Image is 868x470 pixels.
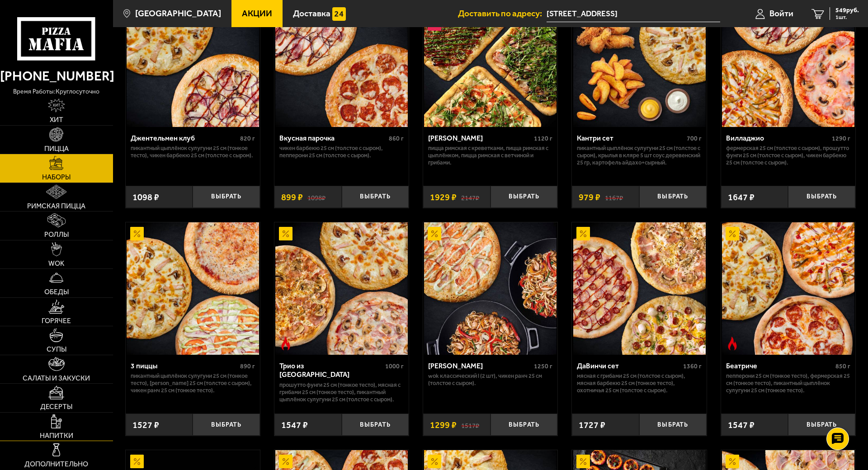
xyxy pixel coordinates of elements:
[547,5,720,22] span: Санкт-Петербург, набережная реки Фонтанки, 123/5
[40,403,72,410] span: Десерты
[835,362,850,370] span: 850 г
[279,455,292,468] img: Акционный
[726,362,833,370] div: Беатриче
[281,420,308,429] span: 1547 ₽
[42,317,71,324] span: Горячее
[240,362,255,370] span: 890 г
[132,420,159,429] span: 1527 ₽
[428,372,552,387] p: Wok классический L (2 шт), Чикен Ранч 25 см (толстое с сыром).
[428,455,441,468] img: Акционный
[534,135,552,142] span: 1120 г
[307,193,325,202] s: 1098 ₽
[342,414,409,436] button: Выбрать
[579,420,605,429] span: 1727 ₽
[461,420,479,429] s: 1517 ₽
[44,231,69,238] span: Роллы
[687,135,702,142] span: 700 г
[428,362,532,370] div: [PERSON_NAME]
[605,193,623,202] s: 1167 ₽
[428,145,552,166] p: Пицца Римская с креветками, Пицца Римская с цыплёнком, Пицца Римская с ветчиной и грибами.
[491,414,558,436] button: Выбрать
[577,134,684,142] div: Кантри сет
[135,9,221,18] span: [GEOGRAPHIC_DATA]
[279,145,404,159] p: Чикен Барбекю 25 см (толстое с сыром), Пепперони 25 см (толстое с сыром).
[430,193,457,202] span: 1929 ₽
[279,362,383,379] div: Трио из [GEOGRAPHIC_DATA]
[385,362,404,370] span: 1000 г
[40,432,73,439] span: Напитки
[240,135,255,142] span: 820 г
[576,227,590,240] img: Акционный
[424,222,557,355] img: Вилла Капри
[683,362,702,370] span: 1360 г
[281,193,303,202] span: 899 ₽
[639,186,707,208] button: Выбрать
[44,288,69,296] span: Обеды
[279,381,404,403] p: Прошутто Фунги 25 см (тонкое тесто), Мясная с грибами 25 см (тонкое тесто), Пикантный цыплёнок су...
[788,186,855,208] button: Выбрать
[491,186,558,208] button: Выбрать
[389,135,404,142] span: 860 г
[458,9,547,18] span: Доставить по адресу:
[279,227,292,240] img: Акционный
[50,116,63,123] span: Хит
[726,337,739,350] img: Острое блюдо
[722,222,854,355] img: Беатриче
[769,9,793,18] span: Войти
[48,260,64,267] span: WOK
[130,455,144,468] img: Акционный
[27,202,85,210] span: Римская пицца
[573,222,706,355] img: ДаВинчи сет
[279,134,387,142] div: Вкусная парочка
[131,134,238,142] div: Джентельмен клуб
[726,134,830,142] div: Вилладжио
[835,14,859,20] span: 1 шт.
[726,145,850,166] p: Фермерская 25 см (толстое с сыром), Прошутто Фунги 25 см (толстое с сыром), Чикен Барбекю 25 см (...
[342,186,409,208] button: Выбрать
[127,222,259,355] img: 3 пиццы
[788,414,855,436] button: Выбрать
[332,7,346,21] img: 15daf4d41897b9f0e9f617042186c801.svg
[242,9,272,18] span: Акции
[42,174,71,181] span: Наборы
[461,193,479,202] s: 2147 ₽
[721,222,855,355] a: АкционныйОстрое блюдоБеатриче
[293,9,330,18] span: Доставка
[577,372,701,394] p: Мясная с грибами 25 см (толстое с сыром), Мясная Барбекю 25 см (тонкое тесто), Охотничья 25 см (т...
[47,346,66,353] span: Супы
[44,145,69,152] span: Пицца
[577,145,701,166] p: Пикантный цыплёнок сулугуни 25 см (толстое с сыром), крылья в кляре 5 шт соус деревенский 25 гр, ...
[728,420,755,429] span: 1547 ₽
[193,414,260,436] button: Выбрать
[132,193,159,202] span: 1098 ₽
[193,186,260,208] button: Выбрать
[279,337,292,350] img: Острое блюдо
[726,372,850,394] p: Пепперони 25 см (тонкое тесто), Фермерская 25 см (тонкое тесто), Пикантный цыплёнок сулугуни 25 с...
[430,420,457,429] span: 1299 ₽
[726,227,739,240] img: Акционный
[428,227,441,240] img: Акционный
[728,193,755,202] span: 1647 ₽
[275,222,408,355] img: Трио из Рио
[274,222,409,355] a: АкционныйОстрое блюдоТрио из Рио
[547,5,720,22] input: Ваш адрес доставки
[130,227,144,240] img: Акционный
[534,362,552,370] span: 1250 г
[23,375,90,382] span: Салаты и закуски
[131,145,255,159] p: Пикантный цыплёнок сулугуни 25 см (тонкое тесто), Чикен Барбекю 25 см (толстое с сыром).
[579,193,600,202] span: 979 ₽
[835,7,859,14] span: 549 руб.
[832,135,850,142] span: 1290 г
[577,362,680,370] div: ДаВинчи сет
[572,222,706,355] a: АкционныйДаВинчи сет
[126,222,260,355] a: Акционный3 пиццы
[428,134,532,142] div: [PERSON_NAME]
[639,414,707,436] button: Выбрать
[576,455,590,468] img: Акционный
[131,372,255,394] p: Пикантный цыплёнок сулугуни 25 см (тонкое тесто), [PERSON_NAME] 25 см (толстое с сыром), Чикен Ра...
[423,222,557,355] a: АкционныйВилла Капри
[24,461,88,468] span: Дополнительно
[131,362,238,370] div: 3 пиццы
[726,455,739,468] img: Акционный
